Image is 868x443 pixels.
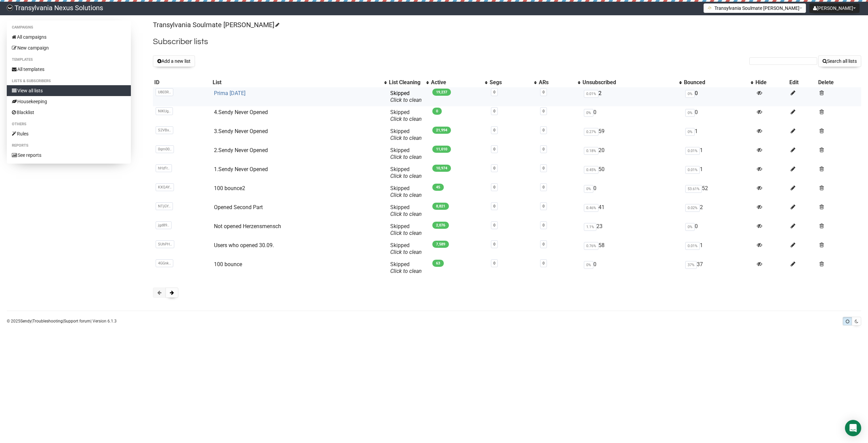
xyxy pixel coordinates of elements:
[390,154,422,160] a: Click to clean
[390,135,422,141] a: Click to clean
[156,164,172,172] span: hHzFr..
[584,147,598,155] span: 0.18%
[431,79,481,86] div: Active
[493,109,495,113] a: 0
[7,128,131,139] a: Rules
[390,268,422,274] a: Click to clean
[845,420,861,436] div: Open Intercom Messenger
[493,204,495,208] a: 0
[581,182,683,201] td: 0
[818,55,861,67] button: Search all lists
[390,147,422,160] span: Skipped
[584,242,598,250] span: 0.76%
[214,128,268,134] a: 3.Sendy Never Opened
[7,42,131,53] a: New campaign
[390,249,422,255] a: Click to clean
[581,258,683,277] td: 0
[390,109,422,122] span: Skipped
[7,85,131,96] a: View all lists
[581,125,683,144] td: 59
[818,79,860,86] div: Delete
[213,79,381,86] div: List
[488,78,538,87] th: Segs: No sort applied, activate to apply an ascending sort
[542,109,545,113] a: 0
[432,222,449,229] span: 2,076
[390,211,422,217] a: Click to clean
[7,5,13,11] img: 586cc6b7d8bc403f0c61b981d947c989
[7,317,117,325] p: © 2025 | | | Version 6.1.3
[542,261,545,265] a: 0
[388,78,430,87] th: List Cleaning: No sort applied, activate to apply an ascending sort
[214,185,245,191] a: 100 bounce2
[7,96,131,107] a: Housekeeping
[154,79,210,86] div: ID
[542,185,545,189] a: 0
[817,78,861,87] th: Delete: No sort applied, sorting is disabled
[390,204,422,217] span: Skipped
[432,127,451,134] span: 21,994
[581,201,683,220] td: 41
[214,109,268,115] a: 4.Sendy Never Opened
[153,55,195,67] button: Add a new list
[581,87,683,106] td: 2
[707,5,713,11] img: 1.png
[584,90,598,98] span: 0.01%
[156,88,173,96] span: U803R..
[153,21,278,29] a: Transylvania Soulmate [PERSON_NAME]
[685,185,702,193] span: 53.61%
[153,36,861,48] h2: Subscriber lists
[390,185,422,198] span: Skipped
[584,223,596,231] span: 1.1%
[683,201,754,220] td: 2
[493,261,495,265] a: 0
[685,90,695,98] span: 0%
[211,78,388,87] th: List: No sort applied, activate to apply an ascending sort
[214,204,263,210] a: Opened Second Part
[581,220,683,239] td: 23
[156,183,174,191] span: KXQAY..
[684,79,747,86] div: Bounced
[788,78,817,87] th: Edit: No sort applied, sorting is disabled
[584,261,593,269] span: 0%
[432,184,444,191] span: 45
[581,239,683,258] td: 58
[7,32,131,42] a: All campaigns
[493,128,495,132] a: 0
[390,90,422,103] span: Skipped
[432,108,442,115] span: 0
[33,319,63,324] a: Troubleshooting
[584,204,598,212] span: 0.46%
[156,259,173,267] span: 4GGnk..
[214,242,274,248] a: Users who opened 30.09.
[156,202,173,210] span: NTjGY..
[390,128,422,141] span: Skipped
[214,166,268,172] a: 1.Sendy Never Opened
[7,150,131,161] a: See reports
[685,242,700,250] span: 0.01%
[214,261,242,267] a: 100 bounce
[685,223,695,231] span: 0%
[156,107,173,115] span: NIKUg..
[490,79,531,86] div: Segs
[64,319,91,324] a: Support forum
[685,166,700,174] span: 0.01%
[390,230,422,236] a: Click to clean
[493,90,495,94] a: 0
[704,3,806,13] button: Transylvania Soulmate [PERSON_NAME]
[493,147,495,151] a: 0
[683,182,754,201] td: 52
[685,204,700,212] span: 0.02%
[584,166,598,174] span: 0.45%
[683,239,754,258] td: 1
[581,78,683,87] th: Unsubscribed: No sort applied, activate to apply an ascending sort
[390,242,422,255] span: Skipped
[542,128,545,132] a: 0
[153,78,211,87] th: ID: No sort applied, sorting is disabled
[390,261,422,274] span: Skipped
[7,120,131,128] li: Others
[542,204,545,208] a: 0
[20,319,32,324] a: Sendy
[156,240,174,248] span: SUhPH..
[390,97,422,103] a: Click to clean
[789,79,815,86] div: Edit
